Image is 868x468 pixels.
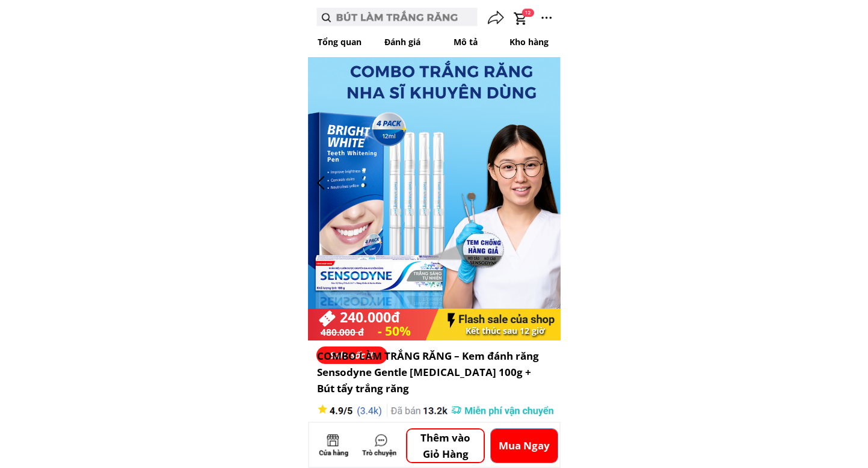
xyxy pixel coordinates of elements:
[466,324,547,337] div: Kết thúc sau 12 giờ
[497,31,561,54] p: Kho hàng
[308,31,371,54] p: Tổng quan
[434,31,497,54] p: Mô tả
[378,321,413,342] div: - 50%
[316,346,387,364] p: Sale sốc !!!
[321,325,374,340] div: 480.000 đ
[340,306,402,328] div: 240.000đ
[491,429,558,463] p: Mua Ngay
[371,31,434,54] p: Đánh giá
[407,430,484,462] p: Thêm vào Giỏ Hàng
[317,348,550,397] h3: COMBO LÀM TRẮNG RĂNG – Kem đánh răng Sensodyne Gentle [MEDICAL_DATA] 100g + Bút tẩy trắng răng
